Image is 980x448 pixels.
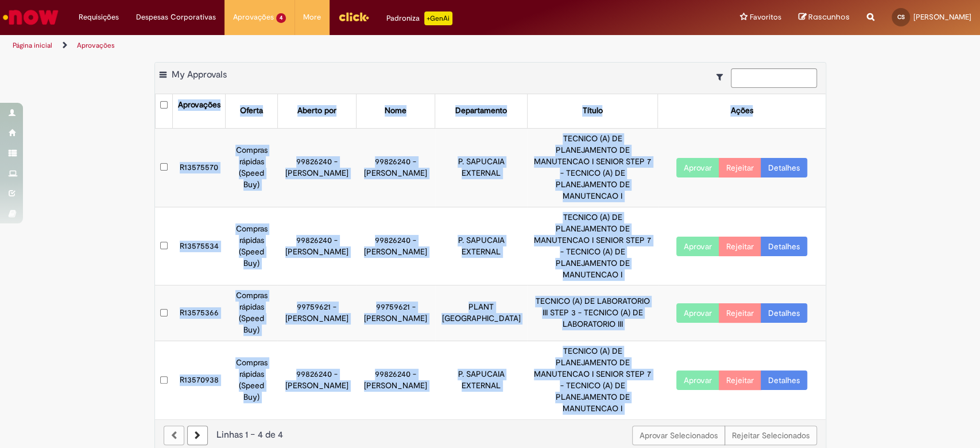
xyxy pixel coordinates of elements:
[808,11,850,22] span: Rascunhos
[297,105,336,117] div: Aberto por
[435,128,527,207] td: P. SAPUCAIA EXTERNAL
[338,8,369,25] img: click_logo_yellow_360x200.png
[719,237,761,256] button: Rejeitar
[178,99,220,111] div: Aprovações
[527,285,658,341] td: TECNICO (A) DE LABORATORIO III STEP 3 - TECNICO (A) DE LABORATORIO III
[913,12,971,22] span: [PERSON_NAME]
[435,207,527,285] td: P. SAPUCAIA EXTERNAL
[277,207,356,285] td: 99826240 - [PERSON_NAME]
[77,41,115,50] a: Aprovações
[173,285,226,341] td: R13575366
[13,41,52,50] a: Página inicial
[356,128,435,207] td: 99826240 - [PERSON_NAME]
[716,73,729,81] i: Mostrar filtros para: Suas Solicitações
[172,69,227,80] span: My Approvals
[761,370,807,390] a: Detalhes
[527,341,658,419] td: TECNICO (A) DE PLANEJAMENTO DE MANUTENCAO I SENIOR STEP 7 - TECNICO (A) DE PLANEJAMENTO DE MANUTE...
[719,370,761,390] button: Rejeitar
[761,303,807,323] a: Detalhes
[136,11,216,23] span: Despesas Corporativas
[582,105,602,117] div: Título
[79,11,119,23] span: Requisições
[676,303,719,323] button: Aprovar
[719,303,761,323] button: Rejeitar
[173,207,226,285] td: R13575534
[435,341,527,419] td: P. SAPUCAIA EXTERNAL
[1,6,60,29] img: ServiceNow
[356,285,435,341] td: 99759621 - [PERSON_NAME]
[276,13,286,23] span: 4
[435,285,527,341] td: PLANT [GEOGRAPHIC_DATA]
[240,105,263,117] div: Oferta
[277,341,356,419] td: 99826240 - [PERSON_NAME]
[173,128,226,207] td: R13575570
[799,12,850,23] a: Rascunhos
[527,128,658,207] td: TECNICO (A) DE PLANEJAMENTO DE MANUTENCAO I SENIOR STEP 7 - TECNICO (A) DE PLANEJAMENTO DE MANUTE...
[719,158,761,177] button: Rejeitar
[164,428,817,442] div: Linhas 1 − 4 de 4
[173,341,226,419] td: R13570938
[233,11,274,23] span: Aprovações
[277,128,356,207] td: 99826240 - [PERSON_NAME]
[455,105,507,117] div: Departamento
[385,105,406,117] div: Nome
[676,370,719,390] button: Aprovar
[897,13,905,21] span: CS
[761,237,807,256] a: Detalhes
[9,35,645,56] ul: Trilhas de página
[226,341,277,419] td: Compras rápidas (Speed Buy)
[356,341,435,419] td: 99826240 - [PERSON_NAME]
[730,105,753,117] div: Ações
[356,207,435,285] td: 99826240 - [PERSON_NAME]
[303,11,321,23] span: More
[750,11,781,23] span: Favoritos
[226,128,277,207] td: Compras rápidas (Speed Buy)
[386,11,452,25] div: Padroniza
[277,285,356,341] td: 99759621 - [PERSON_NAME]
[226,285,277,341] td: Compras rápidas (Speed Buy)
[173,94,226,128] th: Aprovações
[761,158,807,177] a: Detalhes
[676,158,719,177] button: Aprovar
[676,237,719,256] button: Aprovar
[527,207,658,285] td: TECNICO (A) DE PLANEJAMENTO DE MANUTENCAO I SENIOR STEP 7 - TECNICO (A) DE PLANEJAMENTO DE MANUTE...
[226,207,277,285] td: Compras rápidas (Speed Buy)
[424,11,452,25] p: +GenAi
